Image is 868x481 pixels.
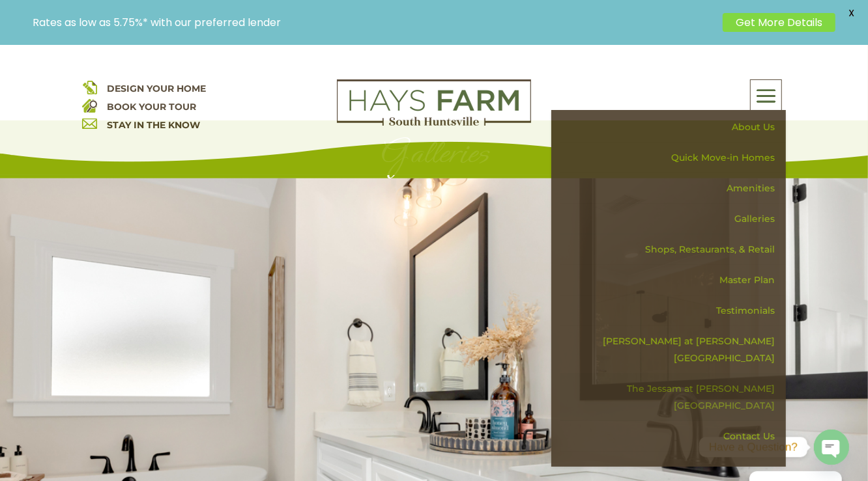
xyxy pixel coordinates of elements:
a: Testimonials [560,295,786,326]
a: Quick Move-in Homes [560,143,786,173]
a: Galleries [560,204,786,234]
a: The Jessam at [PERSON_NAME][GEOGRAPHIC_DATA] [560,374,786,421]
a: Get More Details [723,13,835,32]
a: Master Plan [560,265,786,295]
a: hays farm homes huntsville development [337,117,531,129]
a: DESIGN YOUR HOME [107,83,206,94]
a: STAY IN THE KNOW [107,119,200,131]
a: BOOK YOUR TOUR [107,101,196,113]
img: Logo [337,79,531,126]
a: Contact Us [560,421,786,452]
img: design your home [82,79,97,94]
a: [PERSON_NAME] at [PERSON_NAME][GEOGRAPHIC_DATA] [560,326,786,374]
img: book your home tour [82,98,97,113]
a: About Us [560,112,786,143]
a: Shops, Restaurants, & Retail [560,234,786,265]
span: X [842,3,861,23]
p: Rates as low as 5.75%* with our preferred lender [33,16,716,29]
a: Amenities [560,173,786,204]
